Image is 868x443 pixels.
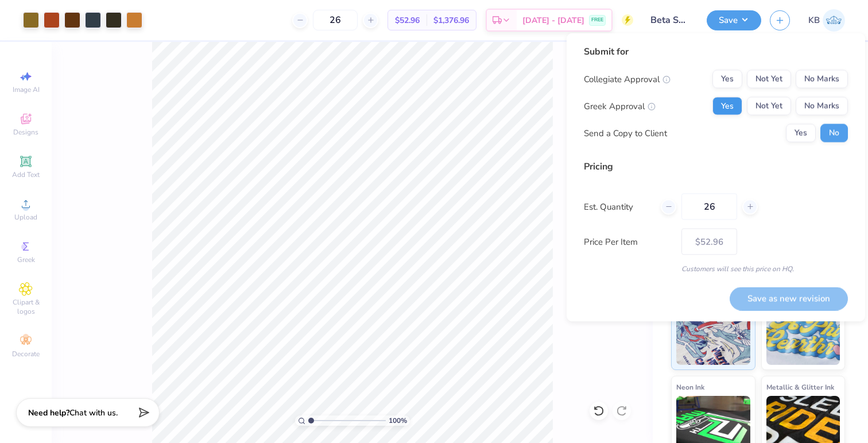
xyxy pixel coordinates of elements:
div: Submit for [584,45,848,59]
button: Yes [712,97,742,115]
span: Metallic & Glitter Ink [766,381,834,393]
span: [DATE] - [DATE] [522,14,584,26]
span: Designs [13,128,38,137]
button: No Marks [796,97,848,115]
span: 100 % [389,415,407,426]
input: – – [313,10,358,30]
span: Decorate [12,349,40,359]
label: Est. Quantity [584,200,652,213]
div: Collegiate Approval [584,72,671,86]
span: Neon Ink [676,381,704,393]
span: Image AI [13,85,40,94]
button: Save [707,10,761,30]
div: Send a Copy to Client [584,126,667,140]
span: Clipart & logos [6,298,46,316]
span: Upload [14,213,37,222]
button: Yes [712,70,742,88]
img: Puff Ink [766,307,840,365]
input: Untitled Design [642,9,698,32]
button: No [820,124,848,142]
span: Chat with us. [69,407,118,418]
span: KB [808,14,820,27]
button: Not Yet [747,97,791,115]
strong: Need help? [28,407,69,418]
span: $52.96 [395,14,420,26]
img: Standard [676,307,750,365]
div: Pricing [584,160,848,174]
span: FREE [591,16,603,24]
div: Greek Approval [584,99,656,113]
span: Greek [17,255,35,264]
div: Customers will see this price on HQ. [584,264,848,274]
button: No Marks [796,70,848,88]
a: KB [808,9,845,32]
label: Price Per Item [584,235,673,248]
button: Not Yet [747,70,791,88]
input: – – [681,194,737,220]
span: $1,376.96 [433,14,469,26]
button: Yes [786,124,816,142]
img: Kayla Berkoff [823,9,845,32]
span: Add Text [12,170,40,179]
